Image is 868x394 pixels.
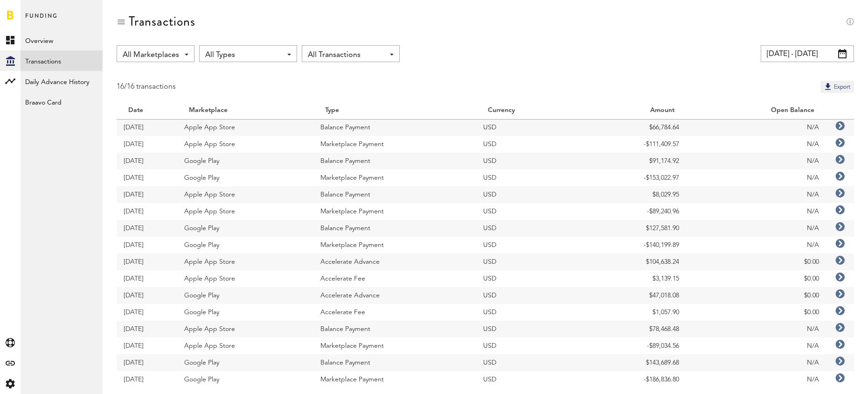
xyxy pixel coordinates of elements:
[205,47,282,63] span: All Types
[313,237,476,253] td: Marketplace Payment
[117,237,177,253] td: [DATE]
[313,169,476,186] td: Marketplace Payment
[476,287,582,304] td: USD
[117,186,177,203] td: [DATE]
[117,220,177,237] td: [DATE]
[476,338,582,354] td: USD
[582,354,686,371] td: $143,689.68
[177,169,313,186] td: Google Play
[476,371,582,388] td: USD
[582,169,686,186] td: -$153,022.97
[177,102,313,119] th: Marketplace
[476,169,582,186] td: USD
[823,82,833,91] img: Export
[308,47,384,63] span: All Transactions
[686,304,826,321] td: $0.00
[476,186,582,203] td: USD
[313,136,476,153] td: Marketplace Payment
[117,354,177,371] td: [DATE]
[177,304,313,321] td: Google Play
[476,119,582,136] td: USD
[476,153,582,169] td: USD
[686,338,826,354] td: N/A
[582,153,686,169] td: $91,174.92
[177,253,313,270] td: Apple App Store
[476,136,582,153] td: USD
[582,321,686,338] td: $78,468.48
[313,253,476,270] td: Accelerate Advance
[820,81,854,93] button: Export
[117,321,177,338] td: [DATE]
[686,253,826,270] td: $0.00
[21,30,103,50] a: Overview
[129,14,195,29] div: Transactions
[117,136,177,153] td: [DATE]
[686,237,826,253] td: N/A
[476,354,582,371] td: USD
[117,338,177,354] td: [DATE]
[686,169,826,186] td: N/A
[686,371,826,388] td: N/A
[313,287,476,304] td: Accelerate Advance
[686,186,826,203] td: N/A
[582,220,686,237] td: $127,581.90
[582,287,686,304] td: $47,018.08
[117,287,177,304] td: [DATE]
[686,270,826,287] td: $0.00
[476,220,582,237] td: USD
[476,253,582,270] td: USD
[313,270,476,287] td: Accelerate Fee
[686,153,826,169] td: N/A
[117,81,176,93] div: 16/16 transactions
[177,287,313,304] td: Google Play
[582,270,686,287] td: $3,139.15
[686,287,826,304] td: $0.00
[795,366,859,389] iframe: Opens a widget where you can find more information
[313,102,476,119] th: Type
[313,354,476,371] td: Balance Payment
[177,153,313,169] td: Google Play
[476,304,582,321] td: USD
[686,354,826,371] td: N/A
[117,153,177,169] td: [DATE]
[313,153,476,169] td: Balance Payment
[21,50,103,71] a: Transactions
[686,136,826,153] td: N/A
[476,270,582,287] td: USD
[313,338,476,354] td: Marketplace Payment
[313,321,476,338] td: Balance Payment
[21,71,103,91] a: Daily Advance History
[177,321,313,338] td: Apple App Store
[117,203,177,220] td: [DATE]
[117,304,177,321] td: [DATE]
[686,220,826,237] td: N/A
[117,270,177,287] td: [DATE]
[177,203,313,220] td: Apple App Store
[177,338,313,354] td: Apple App Store
[313,371,476,388] td: Marketplace Payment
[582,253,686,270] td: $104,638.24
[21,91,103,112] a: Braavo Card
[582,203,686,220] td: -$89,240.96
[177,220,313,237] td: Google Play
[313,203,476,220] td: Marketplace Payment
[177,270,313,287] td: Apple App Store
[313,119,476,136] td: Balance Payment
[177,237,313,253] td: Google Play
[582,136,686,153] td: -$111,409.57
[582,119,686,136] td: $66,784.64
[177,371,313,388] td: Google Play
[582,237,686,253] td: -$140,199.89
[313,220,476,237] td: Balance Payment
[476,102,582,119] th: Currency
[582,186,686,203] td: $8,029.95
[313,304,476,321] td: Accelerate Fee
[177,354,313,371] td: Google Play
[177,136,313,153] td: Apple App Store
[686,203,826,220] td: N/A
[686,102,826,119] th: Open Balance
[117,119,177,136] td: [DATE]
[476,203,582,220] td: USD
[582,304,686,321] td: $1,057.90
[117,371,177,388] td: [DATE]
